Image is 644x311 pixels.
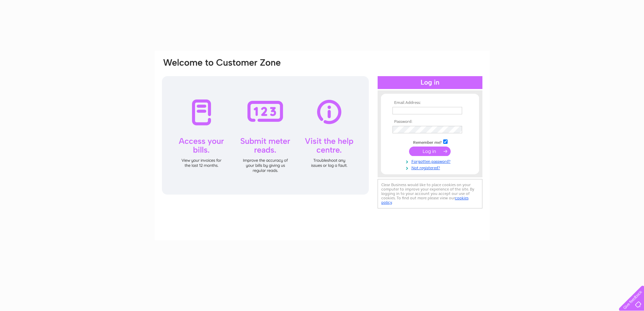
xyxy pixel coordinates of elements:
[378,179,482,208] div: Clear Business would like to place cookies on your computer to improve your experience of the sit...
[381,196,469,205] a: cookies policy
[391,101,469,105] th: Email Address:
[392,158,469,164] a: Forgotten password?
[409,147,451,156] input: Submit
[391,119,469,124] th: Password:
[392,164,469,171] a: Not registered?
[391,138,469,145] td: Remember me?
